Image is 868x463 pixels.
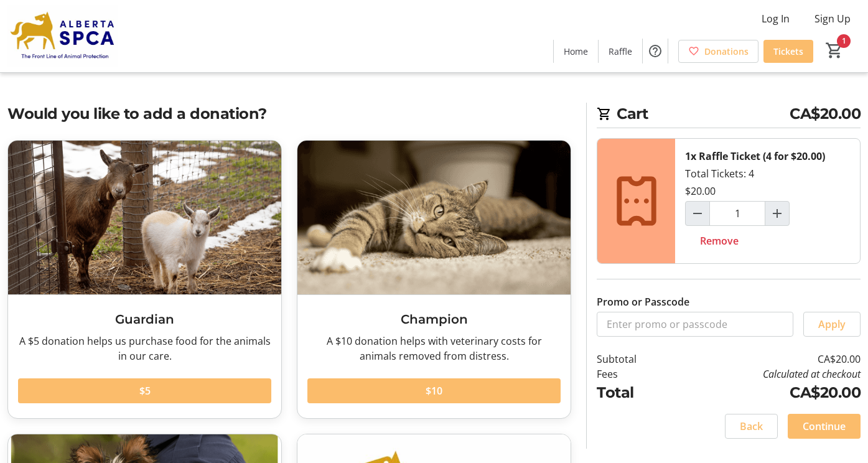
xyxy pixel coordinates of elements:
[597,103,861,128] h2: Cart
[686,202,709,225] button: Decrement by one
[709,201,765,226] input: Raffle Ticket (4 for $20.00) Quantity
[564,45,588,58] span: Home
[685,228,754,253] button: Remove
[673,352,861,367] td: CA$20.00
[307,310,561,329] h3: Champion
[609,45,632,58] span: Raffle
[673,367,861,381] td: Calculated at checkout
[814,11,851,26] span: Sign Up
[803,312,861,337] button: Apply
[685,184,716,199] div: $20.00
[597,381,673,404] td: Total
[597,312,793,337] input: Enter promo or passcode
[725,414,778,439] button: Back
[818,317,846,332] span: Apply
[597,294,689,309] label: Promo or Passcode
[765,202,789,225] button: Increment by one
[773,45,803,58] span: Tickets
[297,141,571,294] img: Champion
[7,103,571,125] h2: Would you like to add a donation?
[307,378,561,403] button: $10
[599,40,642,63] a: Raffle
[700,233,739,248] span: Remove
[18,310,271,329] h3: Guardian
[790,103,861,125] span: CA$20.00
[805,9,861,29] button: Sign Up
[7,5,118,67] img: Alberta SPCA's Logo
[8,141,281,294] img: Guardian
[675,139,860,263] div: Total Tickets: 4
[803,419,846,434] span: Continue
[426,383,442,398] span: $10
[685,149,825,164] div: 1x Raffle Ticket (4 for $20.00)
[752,9,800,29] button: Log In
[18,378,271,403] button: $5
[554,40,598,63] a: Home
[307,334,561,363] div: A $10 donation helps with veterinary costs for animals removed from distress.
[740,419,763,434] span: Back
[823,39,846,62] button: Cart
[139,383,151,398] span: $5
[597,352,673,367] td: Subtotal
[673,381,861,404] td: CA$20.00
[643,39,668,63] button: Help
[788,414,861,439] button: Continue
[762,11,790,26] span: Log In
[678,40,758,63] a: Donations
[763,40,813,63] a: Tickets
[704,45,749,58] span: Donations
[18,334,271,363] div: A $5 donation helps us purchase food for the animals in our care.
[597,367,673,381] td: Fees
